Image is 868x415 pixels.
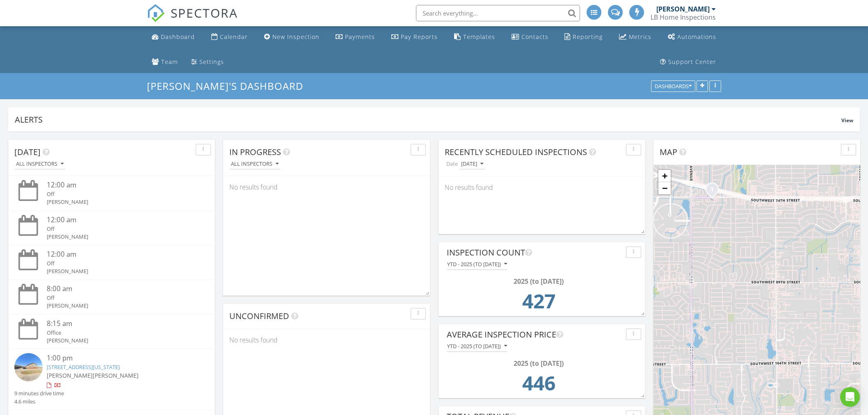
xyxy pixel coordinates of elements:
div: Calendar [220,33,248,41]
a: Support Center [657,55,720,70]
div: 7501 S Sherwood Ave, Oklahoma City, OK 73159 [712,189,717,194]
button: [DATE] [459,159,485,170]
a: [PERSON_NAME]'s Dashboard [147,79,310,93]
span: In Progress [229,146,281,157]
span: [PERSON_NAME] [93,372,139,379]
div: No results found [223,176,430,198]
div: 8:00 am [47,284,193,294]
div: Payments [345,33,375,41]
a: Metrics [616,30,655,45]
div: New Inspection [272,33,320,41]
div: 9 minutes drive time [14,390,64,397]
div: LB Home Inspections [651,13,716,21]
div: [PERSON_NAME] [47,233,193,241]
div: Templates [463,33,495,41]
div: YTD - 2025 (to [DATE]) [447,343,507,349]
div: Dashboards [655,84,692,89]
div: Off [47,294,193,302]
div: [PERSON_NAME] [47,267,193,275]
div: Off [47,190,193,198]
span: [PERSON_NAME] [47,372,93,379]
a: Zoom in [658,170,671,182]
a: Automations (Advanced) [665,30,720,45]
td: 445.56 [449,368,628,403]
span: [DATE] [14,146,41,157]
div: Dashboard [161,33,195,41]
a: Zoom out [658,182,671,194]
button: All Inspectors [229,159,280,170]
div: All Inspectors [16,161,64,167]
a: [STREET_ADDRESS][US_STATE] [47,363,120,371]
span: SPECTORA [171,4,238,21]
a: Pay Reports [388,30,441,45]
div: Support Center [668,58,716,66]
div: 12:00 am [47,249,193,260]
div: Automations [677,33,716,41]
span: Unconfirmed [229,310,289,322]
div: All Inspectors [231,161,279,167]
div: Team [161,58,178,66]
div: Metrics [629,33,651,41]
div: Open Intercom Messenger [840,387,860,407]
div: 12:00 am [47,215,193,225]
button: All Inspectors [14,159,65,170]
td: 427 [449,286,628,321]
i: 1 [710,187,714,193]
div: Contacts [521,33,548,41]
div: 8:15 am [47,319,193,329]
span: Map [660,146,677,157]
input: Search everything... [416,5,580,21]
a: Calendar [208,30,251,45]
div: Office [47,329,193,337]
div: Average Inspection Price [447,328,623,341]
div: Inspection Count [447,246,623,259]
div: [PERSON_NAME] [656,5,710,13]
div: Off [47,225,193,233]
div: Off [47,260,193,267]
div: [PERSON_NAME] [47,337,193,344]
div: [DATE] [461,161,483,167]
div: 1:00 pm [47,353,193,363]
a: Settings [188,55,227,70]
div: Reporting [573,33,603,41]
div: No results found [439,176,645,198]
a: Team [148,55,181,70]
button: YTD - 2025 (to [DATE]) [447,341,507,352]
a: Contacts [508,30,552,45]
label: Date [445,158,459,169]
div: Alerts [15,114,841,125]
img: The Best Home Inspection Software - Spectora [147,4,165,22]
div: 12:00 am [47,180,193,190]
div: [PERSON_NAME] [47,302,193,310]
div: 4.6 miles [14,398,64,406]
div: Settings [199,58,224,66]
img: streetview [14,353,43,381]
a: Dashboard [148,30,198,45]
button: Dashboards [651,81,695,92]
div: Pay Reports [401,33,438,41]
span: Recently Scheduled Inspections [445,146,587,157]
a: 1:00 pm [STREET_ADDRESS][US_STATE] [PERSON_NAME][PERSON_NAME] 9 minutes drive time 4.6 miles [14,353,209,406]
a: New Inspection [261,30,323,45]
div: 2025 (to [DATE]) [449,276,628,286]
a: Payments [332,30,378,45]
button: YTD - 2025 (to [DATE]) [447,259,507,270]
div: YTD - 2025 (to [DATE]) [447,261,507,267]
div: [PERSON_NAME] [47,198,193,206]
div: No results found [223,329,430,351]
span: View [841,117,853,124]
a: Reporting [561,30,606,45]
a: Templates [451,30,498,45]
div: 2025 (to [DATE]) [449,358,628,368]
a: SPECTORA [147,11,238,28]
